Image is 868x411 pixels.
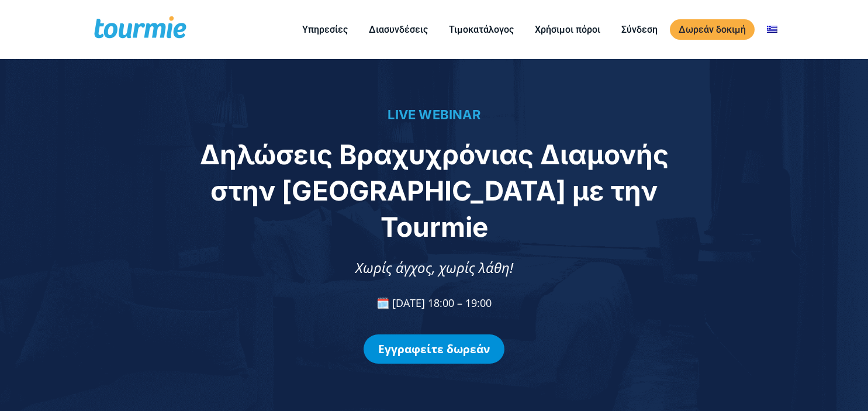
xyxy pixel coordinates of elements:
[440,22,523,37] a: Τιμοκατάλογος
[200,138,669,243] span: Δηλώσεις Βραχυχρόνιας Διαμονής στην [GEOGRAPHIC_DATA] με την Tourmie
[526,22,609,37] a: Χρήσιμοι πόροι
[364,334,504,364] a: Εγγραφείτε δωρεάν
[355,258,513,277] span: Χωρίς άγχος, χωρίς λάθη!
[388,107,480,122] span: LIVE WEBINAR
[293,22,357,37] a: Υπηρεσίες
[360,22,437,37] a: Διασυνδέσεις
[376,296,492,310] span: 🗓️ [DATE] 18:00 – 19:00
[670,19,755,40] a: Δωρεάν δοκιμή
[613,22,666,37] a: Σύνδεση
[758,22,786,37] a: Αλλαγή σε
